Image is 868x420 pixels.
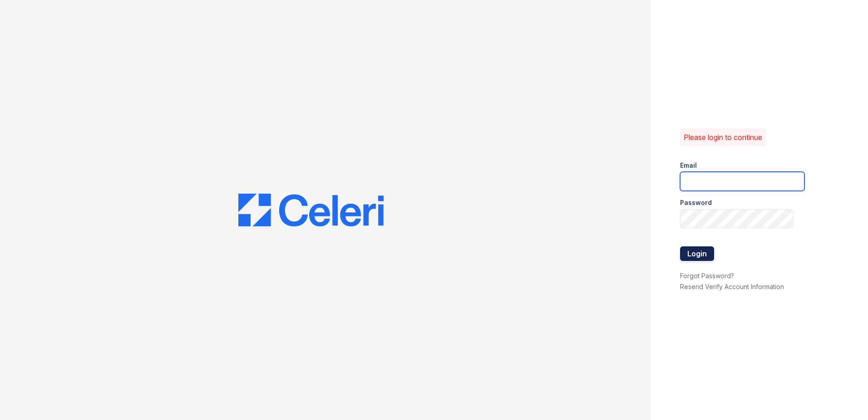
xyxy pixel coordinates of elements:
[680,198,712,207] label: Password
[680,246,714,261] button: Login
[680,161,697,170] label: Email
[238,194,384,226] img: CE_Logo_Blue-a8612792a0a2168367f1c8372b55b34899dd931a85d93a1a3d3e32e68fde9ad4.png
[680,283,784,290] a: Resend Verify Account Information
[680,272,734,280] a: Forgot Password?
[684,132,762,143] p: Please login to continue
